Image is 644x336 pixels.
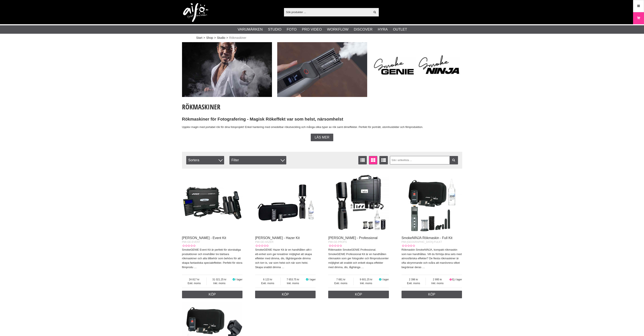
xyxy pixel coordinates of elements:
a: Start [196,36,202,40]
a: Shop [206,36,213,40]
span: PMI-GE-PROFS [328,241,347,243]
span: Exkl. moms [328,281,353,285]
span: 6 123 [255,278,280,281]
a: Discover [354,27,372,32]
div: Kundbetyg: 0 [328,244,342,248]
input: Sök produkter ... [284,9,371,15]
img: Annons:003 ban-smoke-logo-pmi.jpg [372,42,462,97]
span: > [226,36,228,40]
a: Filtrera [450,156,458,164]
span: Exkl. moms [402,281,426,285]
span: Ej i lager [452,278,462,281]
span: > [214,36,216,40]
div: Kundbetyg: 0 [255,244,269,248]
a: Köp [402,291,462,298]
h1: Rökmaskiner [182,102,435,112]
a: Fönstervisning [369,156,377,164]
a: Studio [268,27,281,32]
i: Ej i lager [449,278,452,281]
a: Köp [182,291,243,298]
div: Kundbetyg: 0 [182,244,195,248]
span: Rökmaskiner [229,36,246,40]
span: I lager [236,278,242,281]
span: 24 817 [182,278,206,281]
span: PMI-GE-HAZER [255,241,273,243]
img: SmokeGENIE Rökmaskin - Professional [328,173,389,234]
a: Outlet [393,27,407,32]
h2: Rökmaskiner för Fotografering - Magisk Rökeffekt var som helst, närsomhelst [182,116,435,122]
span: I lager [309,278,316,281]
i: I lager [232,278,236,281]
span: 9 601.25 [354,278,379,281]
img: SmokeGENIE Rökmaskin - Hazer Kit [255,173,316,234]
img: logo.png [183,3,208,22]
div: Filter [229,156,286,164]
span: Läs mer [315,136,329,139]
span: > [204,36,205,40]
a: … [361,266,364,269]
i: I lager [305,278,309,281]
span: Inkl. moms [207,281,232,285]
span: Inkl. moms [354,281,379,285]
span: PMI-GE-EVENT [182,241,200,243]
p: Rökmaskin SmokeGENIE Professional. SmokeGENIE Professional Kit är en handhållen rökmaskin som ger... [328,248,389,270]
div: Kundbetyg: 0 [402,244,415,248]
a: … [282,266,284,269]
p: SmokeGENIE Event Kit är perfekt för storskaliga produktioner och innehåller tre bärbara rökmaskin... [182,248,243,270]
span: Sortera [186,156,224,164]
span: Inkl. moms [281,281,305,285]
p: Rökmaskin SmokeNINJA, kompakt rökmaskin som kan handhållas. Vill du förhöja dina sets med atmosfä... [402,248,462,270]
a: Köp [255,291,316,298]
span: 2 396 [402,278,426,281]
span: 7 653.75 [281,278,305,281]
a: Foto [287,27,297,32]
span: 2 995 [426,278,449,281]
a: Hyra [378,27,388,32]
a: … [422,266,425,269]
span: PMI-[GEOGRAPHIC_DATA]-FULKT [402,241,442,243]
a: [PERSON_NAME] - Event Kit [182,236,226,240]
a: … [194,266,197,269]
a: Studio [217,36,225,40]
p: Upplev magin med portabel rök för dina fotoprojekt! Enkel hantering med omedelbar rökutveckling o... [182,125,435,129]
a: [PERSON_NAME] - Professional [328,236,378,240]
img: Annons:002 ban-smoke-02.jpg [277,42,367,97]
span: I lager [382,278,389,281]
a: SmokeNINJA Rökmaskin - Full Kit [402,236,453,240]
span: Exkl. moms [255,281,280,285]
a: Workflow [327,27,348,32]
p: SmokeGENIE Hazer Kit är en handhållen allt-i-ett-enhet som ger kreatörer möjlighet att skapa effe... [255,248,316,270]
span: Exkl. moms [182,281,206,285]
a: [PERSON_NAME] - Hazer Kit [255,236,300,240]
span: Inkl. moms [426,281,449,285]
a: Pro Video [302,27,322,32]
a: Köp [328,291,389,298]
input: Sök i artikellista ... [390,156,458,164]
span: 7 681 [328,278,353,281]
img: SmokeGENIE Rökmaskin - Event Kit [182,173,243,234]
a: Utökad listvisning [379,156,388,164]
img: Annons:001 ban-smoke-01.jpg [182,42,272,97]
i: I lager [379,278,382,281]
a: Varumärken [238,27,263,32]
a: Listvisning [358,156,367,164]
img: SmokeNINJA Rökmaskin - Full Kit [402,173,462,234]
span: 31 021.25 [207,278,232,281]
